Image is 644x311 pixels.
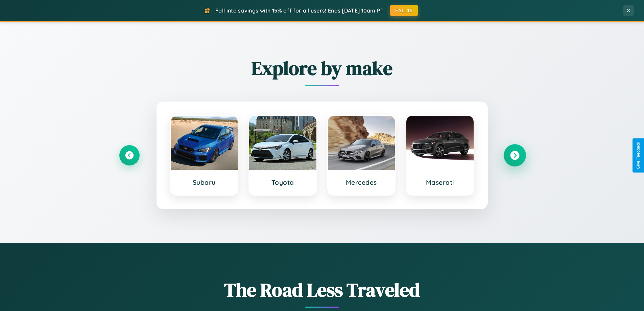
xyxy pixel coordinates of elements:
[119,277,525,303] h1: The Road Less Traveled
[390,5,418,16] button: FALL15
[636,142,641,169] div: Give Feedback
[177,178,231,186] h3: Subaru
[413,178,467,186] h3: Maserati
[256,178,310,186] h3: Toyota
[215,7,385,14] span: Fall into savings with 15% off for all users! Ends [DATE] 10am PT.
[119,55,525,81] h2: Explore by make
[335,178,388,186] h3: Mercedes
